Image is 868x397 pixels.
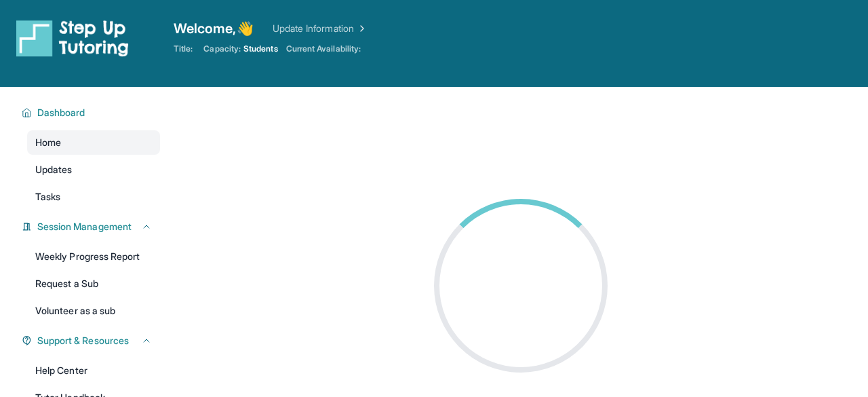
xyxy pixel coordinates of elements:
[243,43,278,54] span: Students
[32,106,152,119] button: Dashboard
[354,22,368,35] img: Chevron Right
[27,185,160,209] a: Tasks
[27,358,160,383] a: Help Center
[35,136,61,149] span: Home
[273,22,368,35] a: Update Information
[286,43,361,54] span: Current Availability:
[27,157,160,182] a: Updates
[37,220,132,233] span: Session Management
[37,334,129,347] span: Support & Resources
[27,130,160,155] a: Home
[27,244,160,269] a: Weekly Progress Report
[27,271,160,296] a: Request a Sub
[35,190,60,204] span: Tasks
[174,19,254,38] span: Welcome, 👋
[37,106,85,119] span: Dashboard
[203,43,241,54] span: Capacity:
[32,220,152,233] button: Session Management
[27,299,160,323] a: Volunteer as a sub
[174,43,193,54] span: Title:
[32,334,152,347] button: Support & Resources
[16,19,129,57] img: logo
[35,163,73,176] span: Updates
